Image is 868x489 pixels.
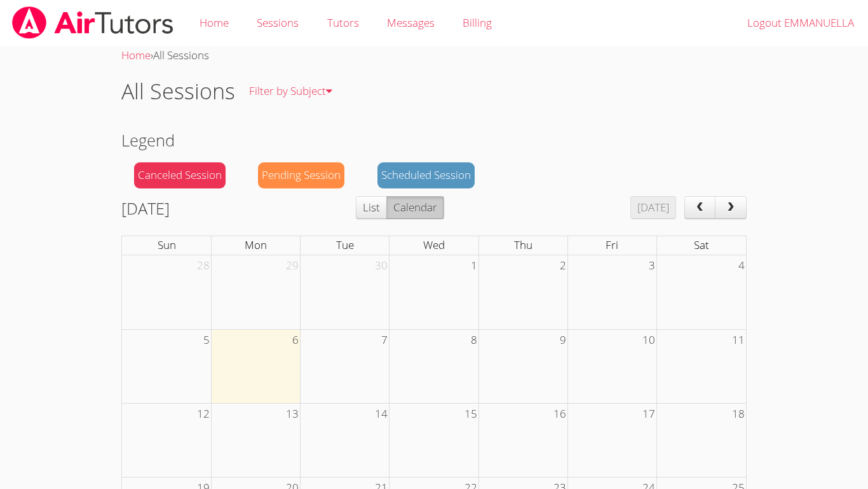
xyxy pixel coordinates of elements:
[559,255,567,276] span: 2
[386,196,444,219] button: Calendar
[121,75,235,108] h1: All Sessions
[684,196,716,219] button: prev
[285,255,300,276] span: 29
[258,162,344,188] div: Pending Session
[196,404,211,425] span: 12
[737,255,746,276] span: 4
[158,237,176,252] span: Sun
[356,196,387,219] button: List
[291,330,300,351] span: 6
[336,237,354,252] span: Tue
[731,330,746,351] span: 11
[641,330,656,351] span: 10
[196,255,211,276] span: 28
[559,330,567,351] span: 9
[235,68,346,115] a: Filter by Subject
[134,162,226,188] div: Canceled Session
[374,255,389,276] span: 30
[121,48,151,62] a: Home
[423,237,445,252] span: Wed
[380,330,389,351] span: 7
[630,196,676,219] button: [DATE]
[694,237,709,252] span: Sat
[648,255,656,276] span: 3
[377,162,475,188] div: Scheduled Session
[11,6,175,39] img: airtutors_banner-c4298cdbf04f3fff15de1276eac7730deb9818008684d7c2e4769d2f7ddbe033.png
[552,404,567,425] span: 16
[514,237,532,252] span: Thu
[387,15,435,30] span: Messages
[153,48,209,62] span: All Sessions
[470,330,478,351] span: 8
[374,404,389,425] span: 14
[121,46,747,65] div: ›
[463,404,478,425] span: 15
[715,196,747,219] button: next
[245,237,267,252] span: Mon
[731,404,746,425] span: 18
[606,237,618,252] span: Fri
[470,255,478,276] span: 1
[285,404,300,425] span: 13
[121,196,170,220] h2: [DATE]
[121,128,747,152] h2: Legend
[202,330,211,351] span: 5
[641,404,656,425] span: 17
